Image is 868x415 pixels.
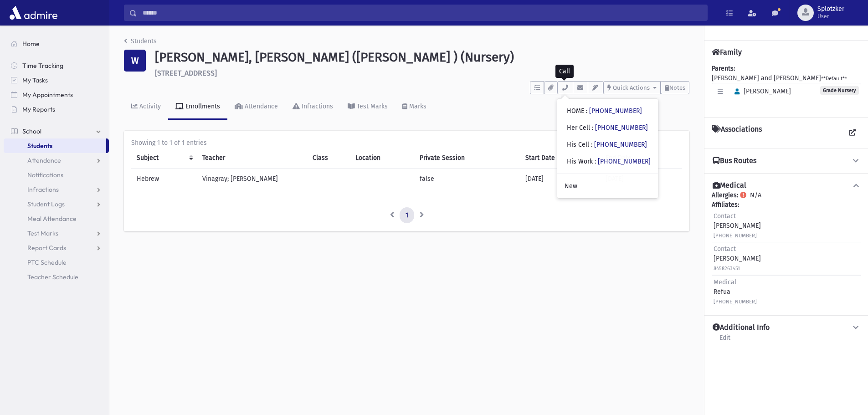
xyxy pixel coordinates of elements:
a: [PHONE_NUMBER] [594,141,647,149]
a: My Tasks [4,73,109,87]
a: Attendance [4,153,109,168]
span: Contact [714,245,736,253]
div: Test Marks [355,102,388,110]
a: My Reports [4,102,109,117]
div: HOME [567,106,642,116]
div: N/A [712,190,861,308]
span: Time Tracking [22,61,63,70]
a: Enrollments [168,94,227,120]
b: Parents: [712,65,735,72]
span: Home [22,40,40,48]
img: AdmirePro [7,4,60,22]
span: Notes [669,84,685,91]
span: Notifications [27,171,63,179]
th: Class [307,148,349,169]
div: Call [555,65,574,78]
div: [PERSON_NAME] and [PERSON_NAME] [712,64,861,110]
b: Allergies: [712,191,738,199]
td: false [414,168,520,189]
a: New [557,178,658,195]
small: 8458263451 [714,266,740,272]
span: Infractions [27,185,59,194]
h4: Additional Info [713,323,770,333]
span: My Appointments [22,91,73,99]
button: Medical [712,181,861,190]
a: Meal Attendance [4,211,109,226]
small: [PHONE_NUMBER] [714,233,757,239]
a: Time Tracking [4,58,109,73]
a: [PHONE_NUMBER] [595,124,648,132]
span: Splotzker [817,5,844,13]
span: Teacher Schedule [27,273,78,281]
input: Search [137,5,707,21]
div: Showing 1 to 1 of 1 entries [131,138,682,148]
span: Student Logs [27,200,65,208]
span: School [22,127,41,135]
span: PTC Schedule [27,258,67,266]
div: Marks [407,102,426,110]
a: Students [124,37,157,45]
a: Test Marks [340,94,395,120]
b: Affiliates: [712,201,739,209]
th: Teacher [197,148,308,169]
span: Students [27,142,52,150]
span: Quick Actions [613,84,650,91]
div: His Cell [567,140,647,149]
h4: Bus Routes [713,156,756,166]
a: Attendance [227,94,285,120]
span: My Tasks [22,76,48,84]
button: Additional Info [712,323,861,333]
td: Hebrew [131,168,197,189]
a: Student Logs [4,197,109,211]
div: Enrollments [184,102,220,110]
div: His Work [567,157,651,166]
a: Infractions [285,94,340,120]
a: School [4,124,109,138]
td: Vinagray; [PERSON_NAME] [197,168,308,189]
th: Subject [131,148,197,169]
a: Marks [395,94,434,120]
button: Bus Routes [712,156,861,166]
div: [PERSON_NAME] [714,211,761,240]
span: Meal Attendance [27,215,77,223]
span: : [595,158,596,165]
div: [PERSON_NAME] [714,244,761,273]
span: Report Cards [27,244,66,252]
span: : [592,124,593,132]
span: Contact [714,212,736,220]
th: Start Date [520,148,600,169]
a: Notifications [4,168,109,182]
h1: [PERSON_NAME], [PERSON_NAME] ([PERSON_NAME] ) (Nursery) [155,50,689,65]
span: My Reports [22,105,55,113]
span: Attendance [27,156,61,164]
a: My Appointments [4,87,109,102]
button: Quick Actions [603,81,661,94]
span: : [591,141,592,149]
a: Test Marks [4,226,109,241]
th: Location [350,148,414,169]
div: Attendance [243,102,278,110]
span: : [586,107,587,115]
a: Students [4,138,106,153]
th: Private Session [414,148,520,169]
a: 1 [400,207,414,224]
a: Report Cards [4,241,109,255]
a: PTC Schedule [4,255,109,270]
h4: Family [712,48,742,56]
a: Activity [124,94,168,120]
div: W [124,50,146,72]
button: Notes [661,81,689,94]
a: Teacher Schedule [4,270,109,284]
h6: [STREET_ADDRESS] [155,69,689,77]
a: [PHONE_NUMBER] [598,158,651,165]
small: [PHONE_NUMBER] [714,299,757,305]
a: Infractions [4,182,109,197]
span: Test Marks [27,229,58,237]
td: [DATE] [520,168,600,189]
div: Activity [138,102,161,110]
h4: Associations [712,125,762,141]
a: Edit [719,333,731,349]
span: Medical [714,278,736,286]
div: Her Cell [567,123,648,133]
a: [PHONE_NUMBER] [589,107,642,115]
